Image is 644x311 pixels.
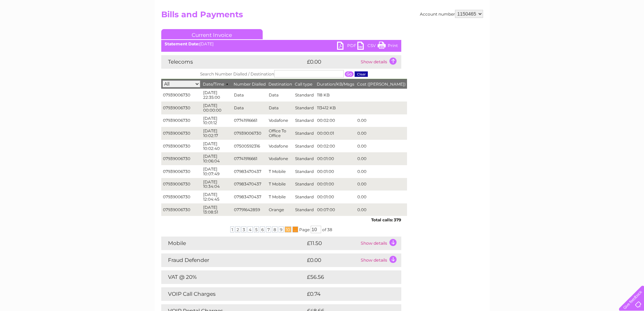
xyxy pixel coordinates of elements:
td: 07791642859 [232,203,267,216]
span: 2 [235,226,240,232]
td: [DATE] 10:34:04 [201,178,232,191]
td: 07983470437 [232,178,267,191]
div: Clear Business is a trading name of Verastar Limited (registered in [GEOGRAPHIC_DATA] No. 3667643... [163,4,482,33]
span: 4 [247,226,253,232]
td: Standard [293,140,315,153]
td: [DATE] 13:08:51 [201,203,232,216]
td: 00:00:01 [315,127,356,140]
td: 00:02:00 [315,140,356,153]
td: £0.00 [305,55,359,69]
div: Account number [420,10,483,18]
td: 00:07:00 [315,203,356,216]
span: 38 [327,227,332,232]
td: 0.00 [356,165,407,178]
td: T Mobile [267,178,293,191]
td: T Mobile [267,191,293,203]
td: Standard [293,178,315,191]
td: Mobile [161,237,305,250]
td: Show details [359,253,401,267]
span: 3 [241,226,246,232]
a: Energy [542,29,557,34]
td: 07939006730 [161,140,201,153]
td: Telecoms [161,55,305,69]
td: Standard [293,165,315,178]
td: [DATE] 10:07:49 [201,165,232,178]
td: 07500592316 [232,140,267,153]
td: 07939006730 [161,191,201,203]
span: 1 [230,226,234,232]
a: Telecoms [561,29,581,34]
td: Standard [293,89,315,102]
td: 113412 KB [315,102,356,114]
td: T Mobile [267,165,293,178]
span: Number Dialled [234,82,266,87]
a: Blog [585,29,595,34]
div: [DATE] [161,42,401,46]
td: Standard [293,203,315,216]
span: Page [299,227,310,232]
td: Data [267,89,293,102]
span: 9 [279,226,284,232]
td: 00:01:00 [315,152,356,165]
td: 07939006730 [161,114,201,127]
a: Water [525,29,538,34]
td: 0.00 [356,178,407,191]
td: 07939006730 [161,89,201,102]
td: Data [232,89,267,102]
a: PDF [337,42,357,51]
td: 0.00 [356,114,407,127]
a: Log out [622,29,638,34]
td: 07741916661 [232,152,267,165]
td: 07983470437 [232,165,267,178]
td: Vodafone [267,152,293,165]
span: 10 [285,226,291,232]
td: £0.00 [305,253,359,267]
td: 00:01:00 [315,191,356,203]
td: Standard [293,152,315,165]
td: [DATE] 12:04:45 [201,191,232,203]
b: Statement Date: [165,41,199,46]
td: Fraud Defender [161,253,305,267]
span: Destination [268,82,292,87]
td: Office To Office [267,127,293,140]
td: 0.00 [356,127,407,140]
td: Show details [359,55,401,69]
td: £56.56 [305,270,388,284]
td: 07741916661 [232,114,267,127]
td: 07939006730 [232,127,267,140]
span: of [322,227,326,232]
td: 07939006730 [161,152,201,165]
td: VOIP Call Charges [161,287,305,301]
td: 00:02:00 [315,114,356,127]
td: £0.74 [305,287,385,301]
td: [DATE] 10:02:17 [201,127,232,140]
img: logo.png [23,18,57,38]
td: Data [232,102,267,114]
a: 0333 014 3131 [517,3,563,12]
span: 6 [260,226,265,232]
td: 07939006730 [161,178,201,191]
td: 07983470437 [232,191,267,203]
td: Orange [267,203,293,216]
span: Cost ([PERSON_NAME]) [357,82,406,87]
div: Total calls: 379 [161,216,401,222]
td: [DATE] 10:06:04 [201,152,232,165]
span: ... [292,226,298,232]
span: Duration/KB/Msgs [317,82,354,87]
td: 0.00 [356,140,407,153]
td: 00:01:00 [315,178,356,191]
td: 118 KB [315,89,356,102]
td: 07939006730 [161,102,201,114]
td: 07939006730 [161,203,201,216]
td: Data [267,102,293,114]
a: Current Invoice [161,29,263,39]
a: CSV [357,42,378,51]
span: Date/Time [203,82,231,87]
td: 0.00 [356,203,407,216]
a: Print [378,42,398,51]
td: £11.50 [305,237,359,250]
td: VAT @ 20% [161,270,305,284]
td: 07939006730 [161,165,201,178]
td: Vodafone [267,114,293,127]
